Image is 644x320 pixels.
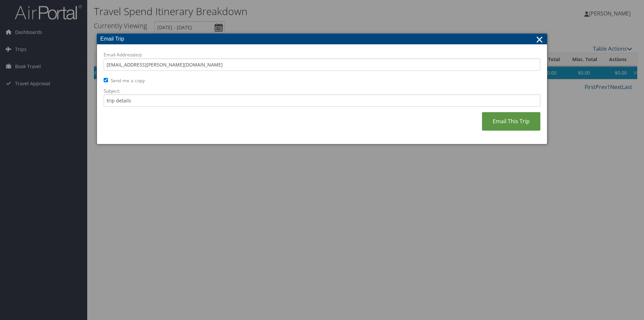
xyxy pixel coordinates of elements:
[104,94,540,107] input: Add a short subject for the email
[482,112,540,131] a: Email This Trip
[536,33,543,46] a: ×
[104,51,540,58] label: Email Address(es):
[104,88,540,94] label: Subject:
[104,58,540,71] input: Email address (Separate multiple email addresses with commas)
[97,34,547,44] h2: Email Trip
[111,77,145,84] label: Send me a copy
